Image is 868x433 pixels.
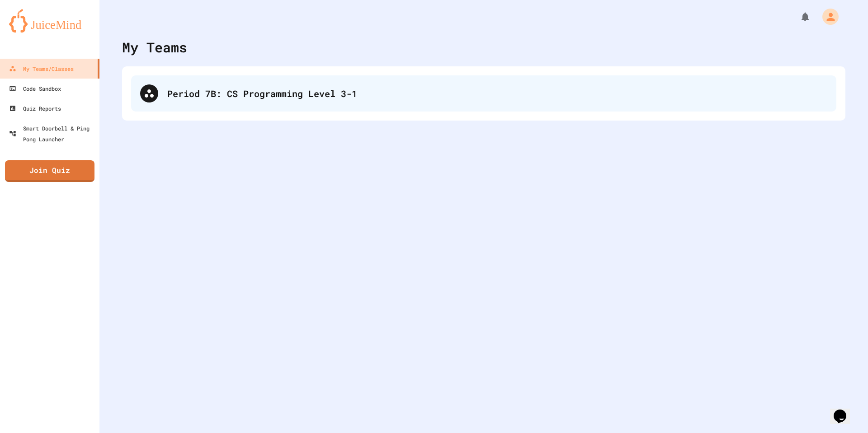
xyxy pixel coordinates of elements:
div: My Account [813,6,841,27]
iframe: chat widget [830,397,859,424]
div: My Notifications [783,9,813,24]
div: Quiz Reports [9,103,61,114]
img: logo-orange.svg [9,9,90,33]
div: Period 7B: CS Programming Level 3-1 [167,87,827,100]
a: Join Quiz [5,160,94,182]
div: Period 7B: CS Programming Level 3-1 [131,75,836,112]
div: My Teams/Classes [9,63,74,74]
div: Smart Doorbell & Ping Pong Launcher [9,123,96,144]
div: My Teams [122,37,187,57]
div: Code Sandbox [9,83,61,94]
